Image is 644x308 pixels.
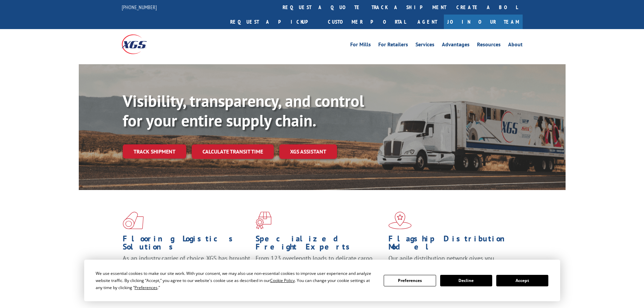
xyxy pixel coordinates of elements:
[192,144,274,159] a: Calculate transit time
[84,260,560,301] div: Cookie Consent Prompt
[270,278,295,283] span: Cookie Policy
[256,212,271,229] img: xgs-icon-focused-on-flooring-red
[123,254,250,278] span: As an industry carrier of choice, XGS has brought innovation and dedication to flooring logistics...
[440,275,492,286] button: Decline
[477,42,501,49] a: Resources
[96,270,376,291] div: We use essential cookies to make our site work. With your consent, we may also use non-essential ...
[508,42,523,49] a: About
[350,42,371,49] a: For Mills
[388,235,516,254] h1: Flagship Distribution Model
[378,42,408,49] a: For Retailers
[384,275,436,286] button: Preferences
[123,235,251,254] h1: Flooring Logistics Solutions
[122,4,157,10] a: [PHONE_NUMBER]
[123,90,364,131] b: Visibility, transparency, and control for your entire supply chain.
[279,144,337,159] a: XGS ASSISTANT
[415,42,434,49] a: Services
[256,235,383,254] h1: Specialized Freight Experts
[388,254,513,270] span: Our agile distribution network gives you nationwide inventory management on demand.
[411,15,444,29] a: Agent
[135,285,158,290] span: Preferences
[442,42,470,49] a: Advantages
[388,212,412,229] img: xgs-icon-flagship-distribution-model-red
[225,15,323,29] a: Request a pickup
[123,144,186,159] a: Track shipment
[444,15,523,29] a: Join Our Team
[123,212,144,229] img: xgs-icon-total-supply-chain-intelligence-red
[256,254,383,284] p: From 123 overlength loads to delicate cargo, our experienced staff knows the best way to move you...
[323,15,411,29] a: Customer Portal
[496,275,548,286] button: Accept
